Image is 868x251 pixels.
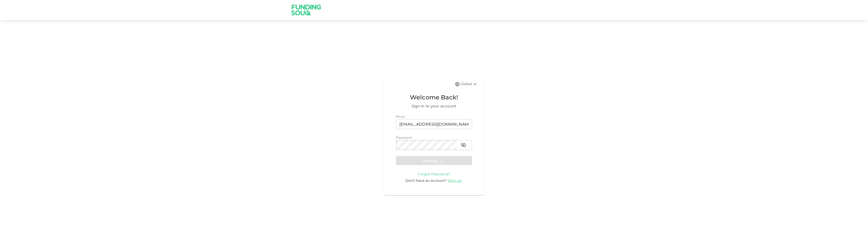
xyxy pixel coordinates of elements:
[396,115,405,118] span: Email
[461,81,478,87] div: Global
[418,172,450,176] span: Forgot Password?
[448,178,462,183] span: Sign up
[396,93,472,102] span: Welcome Back!
[406,178,447,183] span: Don’t have an account?
[396,103,472,109] span: Sign in to your account
[396,140,457,150] input: password
[396,119,472,129] input: email
[418,172,450,176] a: Forgot Password?
[396,136,412,139] span: Password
